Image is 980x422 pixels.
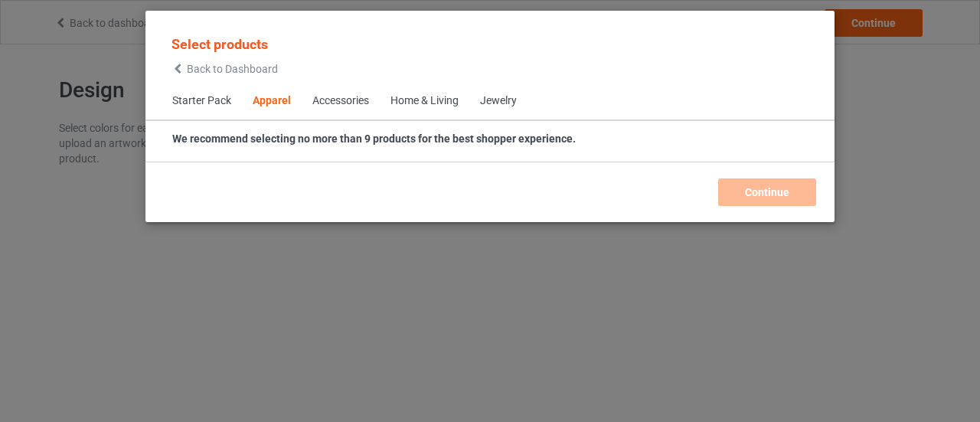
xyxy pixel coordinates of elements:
[171,36,268,52] span: Select products
[312,93,369,109] div: Accessories
[390,93,459,109] div: Home & Living
[162,83,242,119] span: Starter Pack
[172,132,576,145] strong: We recommend selecting no more than 9 products for the best shopper experience.
[480,93,517,109] div: Jewelry
[187,63,278,75] span: Back to Dashboard
[253,93,291,109] div: Apparel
